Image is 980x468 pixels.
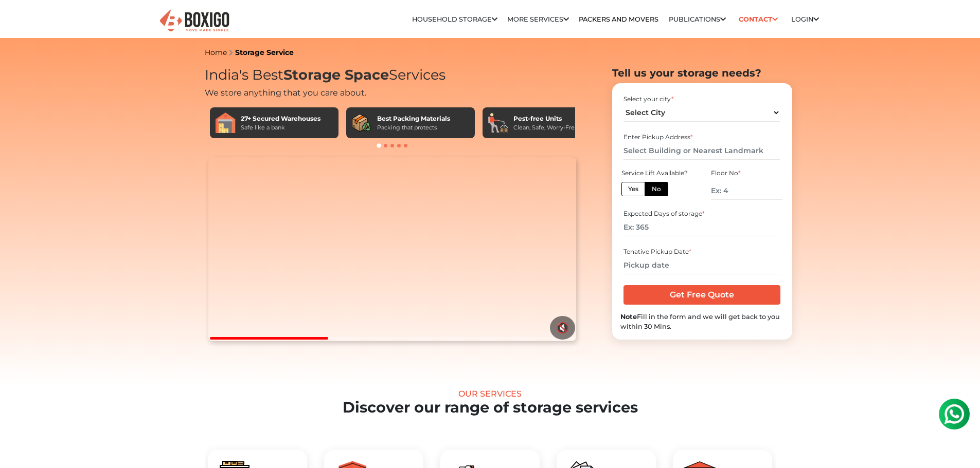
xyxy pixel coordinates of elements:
div: Service Lift Available? [621,169,692,178]
div: Fill in the form and we will get back to you within 30 Mins. [620,312,784,331]
h2: Tell us your storage needs? [612,67,792,79]
div: Best Packing Materials [377,114,450,123]
img: Boxigo [158,9,230,34]
b: Note [620,313,637,321]
h2: Discover our range of storage services [39,399,941,417]
div: Clean, Safe, Worry-Free [513,123,578,132]
img: Pest-free Units [488,113,508,133]
a: Login [791,15,819,23]
div: 27+ Secured Warehouses [241,114,320,123]
input: Ex: 4 [711,182,782,200]
label: No [645,182,668,196]
img: 27+ Secured Warehouses [215,113,236,133]
label: Yes [621,182,645,196]
span: We store anything that you care about. [205,88,366,98]
h1: India's Best Services [205,67,580,84]
div: Safe like a bank [241,123,320,132]
a: Publications [669,15,726,23]
div: Select your city [623,95,780,104]
a: More services [507,15,569,23]
a: Packers and Movers [579,15,658,23]
a: Household Storage [412,15,497,23]
div: Packing that protects [377,123,450,132]
button: 🔇 [550,316,575,340]
div: Enter Pickup Address [623,133,780,142]
img: Best Packing Materials [351,113,372,133]
div: Floor No [711,169,782,178]
input: Ex: 365 [623,218,780,236]
input: Select Building or Nearest Landmark [623,142,780,160]
a: Storage Service [235,48,294,57]
span: Storage Space [283,66,389,83]
div: Expected Days of storage [623,209,780,218]
img: whatsapp-icon.svg [10,10,31,31]
input: Get Free Quote [623,285,780,305]
div: Our Services [39,389,941,399]
input: Pickup date [623,256,780,274]
a: Home [205,48,227,57]
div: Pest-free Units [513,114,578,123]
video: Your browser does not support the video tag. [208,157,576,341]
div: Tenative Pickup Date [623,247,780,256]
a: Contact [736,11,781,27]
